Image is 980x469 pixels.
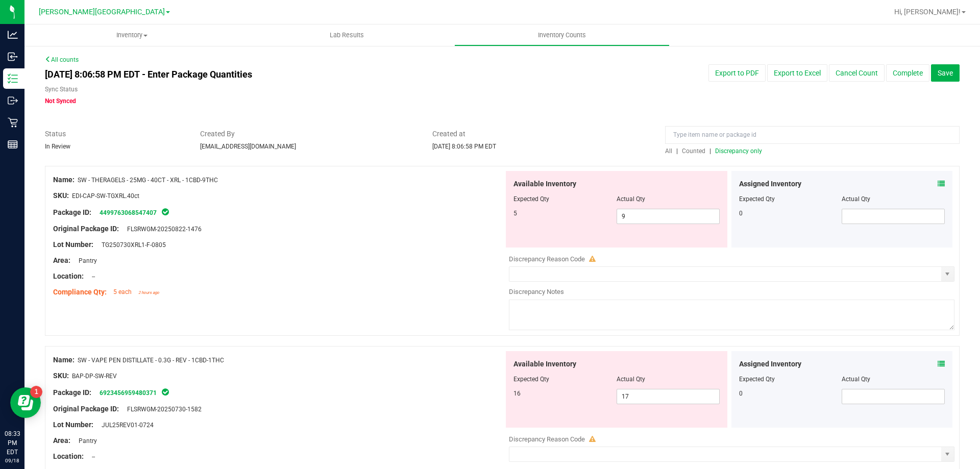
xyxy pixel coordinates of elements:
span: -- [87,453,95,460]
span: Available Inventory [513,359,576,369]
input: Type item name or package id [665,126,960,144]
span: Created By [200,129,418,139]
a: All counts [45,56,79,63]
span: | [709,147,711,155]
span: FLSRWGM-20250730-1582 [122,406,202,413]
button: Save [931,64,960,82]
div: Actual Qty [842,194,945,204]
span: Discrepancy Reason Code [509,255,585,263]
span: Created at [432,129,650,139]
button: Export to Excel [767,64,827,82]
label: Sync Status [45,85,78,94]
span: Actual Qty [617,195,645,203]
div: 0 [739,389,842,398]
span: SKU: [53,191,69,200]
span: Original Package ID: [53,405,119,413]
span: In Review [45,143,70,150]
span: Area: [53,256,70,264]
span: Area: [53,436,70,445]
span: SW - THERAGELS - 25MG - 40CT - XRL - 1CBD-9THC [78,177,218,184]
div: Discrepancy Notes [509,287,954,297]
input: 17 [617,389,719,404]
h4: [DATE] 8:06:58 PM EDT - Enter Package Quantities [45,69,572,80]
button: Cancel Count [829,64,885,82]
a: Inventory [24,24,239,46]
span: Lot Number: [53,240,93,249]
span: Lot Number: [53,421,93,429]
span: Original Package ID: [53,225,119,233]
span: Expected Qty [513,195,549,203]
a: All [665,147,676,155]
div: Expected Qty [739,194,842,204]
span: Not Synced [45,97,76,105]
a: Lab Results [239,24,454,46]
span: FLSRWGM-20250822-1476 [122,226,202,233]
input: 9 [617,209,719,224]
div: Actual Qty [842,375,945,384]
span: Name: [53,356,75,364]
span: SKU: [53,372,69,380]
span: -- [87,273,95,280]
span: select [941,447,954,461]
span: Discrepancy only [715,147,762,155]
p: 09/18 [5,457,20,464]
inline-svg: Analytics [8,30,18,40]
span: All [665,147,672,155]
inline-svg: Inbound [8,52,18,62]
span: Status [45,129,185,139]
span: Expected Qty [513,376,549,383]
inline-svg: Retail [8,117,18,128]
span: 2 hours ago [138,290,159,295]
iframe: Resource center [10,387,41,418]
iframe: Resource center unread badge [30,386,42,398]
span: | [676,147,678,155]
span: Available Inventory [513,179,576,189]
span: Location: [53,452,84,460]
span: JUL25REV01-0724 [96,422,154,429]
span: 16 [513,390,521,397]
button: Complete [886,64,929,82]
span: SW - VAPE PEN DISTILLATE - 0.3G - REV - 1CBD-1THC [78,357,224,364]
span: Pantry [73,437,97,445]
span: Actual Qty [617,376,645,383]
inline-svg: Outbound [8,95,18,106]
inline-svg: Inventory [8,73,18,84]
span: Pantry [73,257,97,264]
span: Discrepancy Reason Code [509,435,585,443]
span: 5 each [113,288,132,295]
span: Location: [53,272,84,280]
p: 08:33 PM EDT [5,429,20,457]
span: Hi, [PERSON_NAME]! [894,8,961,16]
span: Lab Results [316,31,378,40]
span: Package ID: [53,388,91,397]
div: Expected Qty [739,375,842,384]
span: select [941,267,954,281]
span: Package ID: [53,208,91,216]
span: Inventory [24,31,239,40]
span: Counted [682,147,705,155]
span: Assigned Inventory [739,179,801,189]
span: Name: [53,176,75,184]
inline-svg: Reports [8,139,18,150]
span: Assigned Inventory [739,359,801,369]
span: In Sync [161,207,170,217]
a: 4499763068547407 [100,209,157,216]
span: In Sync [161,387,170,397]
span: 5 [513,210,517,217]
a: Counted [679,147,709,155]
span: Compliance Qty: [53,288,107,296]
span: EDI-CAP-SW-TGXRL.40ct [72,192,139,200]
div: 0 [739,209,842,218]
span: [EMAIL_ADDRESS][DOMAIN_NAME] [200,143,296,150]
a: Discrepancy only [713,147,762,155]
button: Export to PDF [708,64,766,82]
a: Inventory Counts [454,24,669,46]
span: Save [938,69,953,77]
span: Inventory Counts [524,31,600,40]
span: [DATE] 8:06:58 PM EDT [432,143,496,150]
span: [PERSON_NAME][GEOGRAPHIC_DATA] [39,8,165,16]
a: 6923456959480371 [100,389,157,397]
span: TG250730XRL1-F-0805 [96,241,166,249]
span: BAP-DP-SW-REV [72,373,117,380]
